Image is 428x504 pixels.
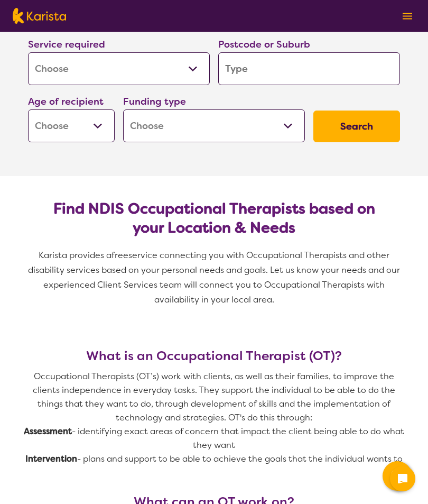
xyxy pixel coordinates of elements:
h3: What is an Occupational Therapist (OT)? [24,349,404,363]
p: - plans and support to be able to achieve the goals that the individual wants to [24,452,404,466]
button: Search [313,111,400,142]
label: Postcode or Suburb [218,38,310,51]
h2: Find NDIS Occupational Therapists based on your Location & Needs [36,199,392,237]
p: - identifying exact areas of concern that impact the client being able to do what they want [24,425,404,452]
span: free [111,250,128,261]
input: Type [218,52,400,85]
strong: Intervention [25,453,77,464]
label: Service required [28,38,105,51]
label: Funding type [123,95,186,108]
p: Occupational Therapists (OT’s) work with clients, as well as their families, to improve the clien... [24,370,404,425]
img: menu [403,13,412,20]
button: Channel Menu [383,461,412,491]
strong: Assessment [24,426,72,437]
img: Karista logo [13,8,66,24]
label: Age of recipient [28,95,104,108]
span: service connecting you with Occupational Therapists and other disability services based on your p... [28,250,402,305]
span: Karista provides a [39,250,111,261]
